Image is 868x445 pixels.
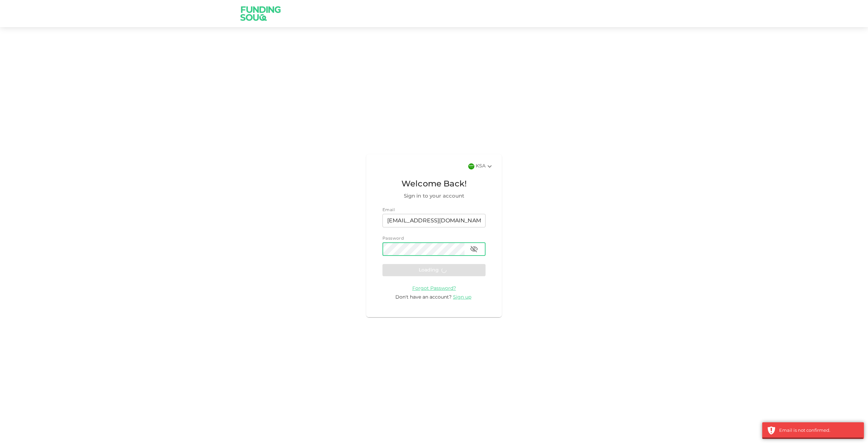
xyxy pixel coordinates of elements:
div: Email is not confirmed. [779,427,859,434]
img: flag-sa.b9a346574cdc8950dd34b50780441f57.svg [468,163,474,169]
span: Don't have an account? [395,295,452,300]
span: Sign in to your account [382,192,486,200]
span: Sign up [453,295,471,300]
a: Forgot Password? [412,286,456,291]
span: Welcome Back! [382,178,486,191]
input: password [382,242,465,256]
span: Password [382,237,404,241]
input: email [382,214,486,227]
div: KSA [476,162,494,170]
span: Email [382,208,395,212]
